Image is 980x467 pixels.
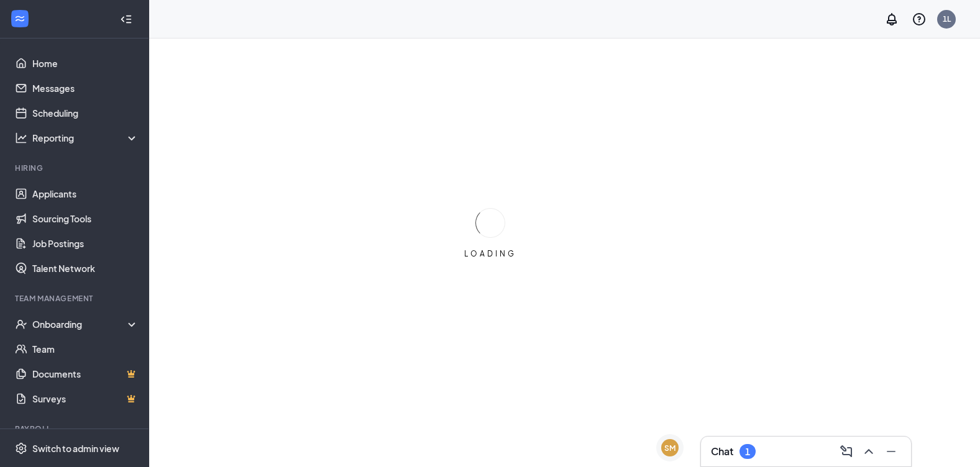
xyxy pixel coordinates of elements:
[745,447,750,457] div: 1
[943,14,951,24] div: 1L
[15,163,136,173] div: Hiring
[32,442,119,455] div: Switch to admin view
[32,206,139,231] a: Sourcing Tools
[32,256,139,281] a: Talent Network
[32,337,139,361] a: Team
[881,442,901,461] button: Minimize
[32,51,139,76] a: Home
[15,132,27,144] svg: Analysis
[32,132,139,144] div: Reporting
[711,445,733,458] h3: Chat
[884,444,899,459] svg: Minimize
[32,318,128,330] div: Onboarding
[884,12,899,27] svg: Notifications
[15,318,27,330] svg: UserCheck
[15,424,136,434] div: Payroll
[861,444,876,459] svg: ChevronUp
[15,293,136,304] div: Team Management
[32,76,139,101] a: Messages
[14,12,26,25] svg: WorkstreamLogo
[912,12,927,27] svg: QuestionInfo
[664,443,675,453] div: SM
[32,101,139,125] a: Scheduling
[839,444,854,459] svg: ComposeMessage
[32,181,139,206] a: Applicants
[459,248,521,259] div: LOADING
[32,386,139,411] a: SurveysCrown
[859,442,879,461] button: ChevronUp
[32,231,139,256] a: Job Postings
[15,442,27,455] svg: Settings
[120,13,132,25] svg: Collapse
[836,442,856,461] button: ComposeMessage
[32,361,139,386] a: DocumentsCrown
